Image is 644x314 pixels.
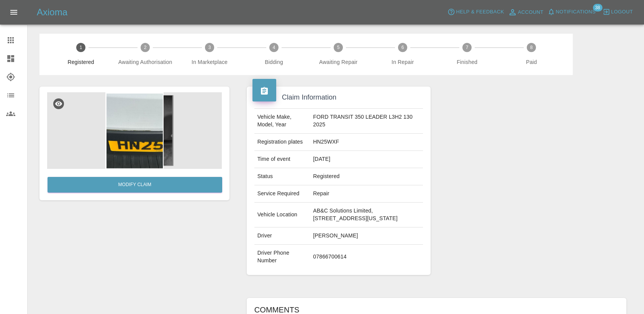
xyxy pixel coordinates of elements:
td: [PERSON_NAME] [310,227,423,245]
text: 6 [401,45,404,50]
a: Account [506,6,546,18]
span: Registered [52,58,110,66]
td: Registration plates [254,134,310,151]
img: 4f4bd88c-473f-468f-b985-c9f9b2fa5586 [47,92,222,169]
text: 8 [530,45,533,50]
span: Bidding [245,58,303,66]
td: AB&C Solutions Limited, [STREET_ADDRESS][US_STATE] [310,203,423,227]
button: Open drawer [5,3,23,21]
span: Notifications [556,8,596,16]
td: [DATE] [310,151,423,168]
td: Vehicle Make, Model, Year [254,109,310,134]
span: Finished [438,58,496,66]
a: Modify Claim [48,177,222,193]
button: Logout [601,6,635,18]
button: Notifications [546,6,598,18]
span: 38 [593,4,602,11]
td: Time of event [254,151,310,168]
button: Help & Feedback [446,6,506,18]
td: Service Required [254,185,310,203]
text: 5 [337,45,340,50]
text: 3 [208,45,211,50]
span: Paid [502,58,560,66]
text: 2 [144,45,147,50]
td: FORD TRANSIT 350 LEADER L3H2 130 2025 [310,109,423,134]
td: Registered [310,168,423,185]
h4: Claim Information [252,92,425,103]
text: 1 [80,45,82,50]
td: Driver Phone Number [254,245,310,269]
text: 4 [273,45,275,50]
h5: Axioma [37,6,67,18]
span: Logout [611,8,633,16]
td: 07866700614 [310,245,423,269]
td: Repair [310,185,423,203]
td: HN25WXF [310,134,423,151]
td: Vehicle Location [254,203,310,227]
span: Awaiting Repair [309,58,367,66]
text: 7 [466,45,469,50]
span: Help & Feedback [456,8,504,16]
span: In Marketplace [180,58,239,66]
td: Driver [254,227,310,245]
span: In Repair [374,58,432,66]
td: Status [254,168,310,185]
span: Awaiting Authorisation [116,58,174,66]
span: Account [518,8,544,17]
